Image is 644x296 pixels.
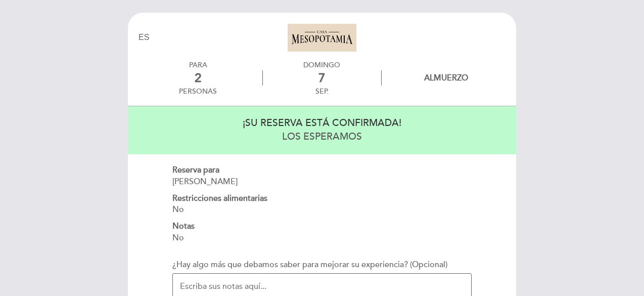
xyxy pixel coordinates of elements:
div: Restricciones alimentarias [172,193,472,204]
div: ¡SU RESERVA ESTÁ CONFIRMADA! [137,116,507,130]
div: No [172,232,472,244]
div: No [172,204,472,216]
div: domingo [263,61,381,69]
div: Almuerzo [424,73,468,83]
div: personas [179,87,217,96]
div: Reserva para [172,164,472,176]
div: PARA [179,61,217,69]
div: Notas [172,221,472,232]
div: 7 [263,71,381,86]
div: sep. [263,87,381,96]
label: ¿Hay algo más que debamos saber para mejorar su experiencia? (Opcional) [172,259,447,271]
div: [PERSON_NAME] [172,176,472,188]
div: LOS ESPERAMOS [137,130,507,144]
div: 2 [179,71,217,86]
